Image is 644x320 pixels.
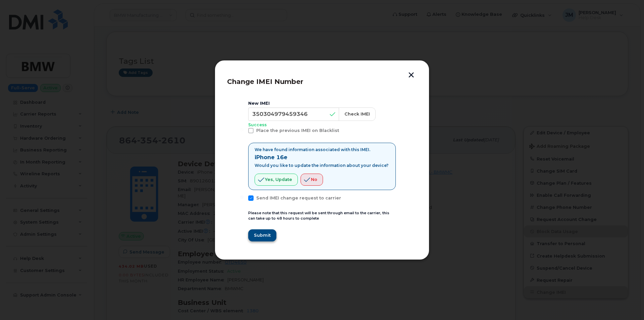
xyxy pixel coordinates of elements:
[256,128,339,133] span: Place the previous IMEI on Blacklist
[254,232,271,238] span: Submit
[301,174,323,186] button: No
[248,229,276,241] button: Submit
[255,163,388,168] p: Would you like to update the information about your device?
[255,154,287,161] strong: iPhone 16e
[265,176,292,183] span: Yes, update
[311,176,317,183] span: No
[227,78,303,86] span: Change IMEI Number
[240,128,244,131] input: Place the previous IMEI on Blacklist
[240,195,244,199] input: Send IMEI change request to carrier
[255,147,388,152] p: We have found information associated with this IMEI.
[248,122,396,128] p: Success
[256,195,341,200] span: Send IMEI change request to carrier
[248,211,389,221] small: Please note that this request will be sent through email to the carrier, this can take up to 48 h...
[339,107,376,121] button: Check IMEI
[248,101,396,106] div: New IMEI
[255,174,298,186] button: Yes, update
[615,291,639,315] iframe: Messenger Launcher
